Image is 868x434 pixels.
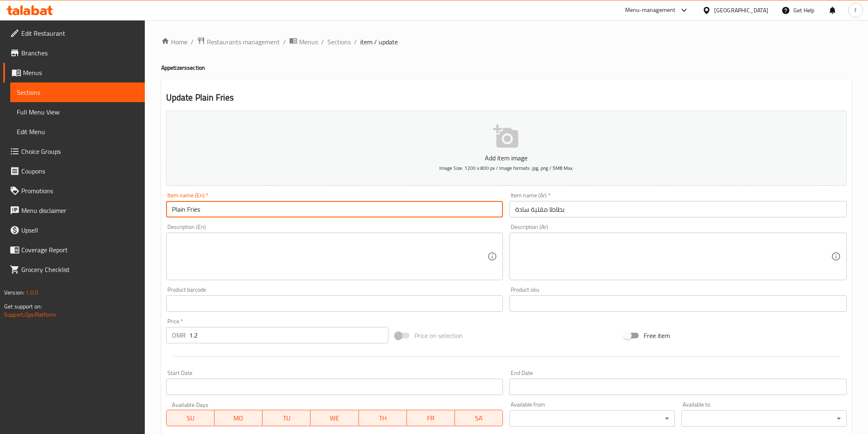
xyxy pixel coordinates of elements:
span: Menus [299,37,318,47]
span: Choice Groups [21,146,138,156]
button: FR [407,410,455,426]
p: Add item image [179,153,834,163]
input: Please enter product barcode [166,295,503,312]
span: 1.0.0 [25,287,38,298]
span: SU [170,412,211,424]
input: Enter name Ar [509,201,847,217]
a: Support.OpsPlatform [4,309,56,320]
button: SA [455,410,503,426]
a: Edit Menu [10,122,145,142]
input: Please enter price [189,327,388,343]
span: TH [362,412,404,424]
span: Coverage Report [21,245,138,255]
a: Home [161,37,187,47]
button: SU [166,410,215,426]
span: Version: [4,287,24,298]
span: f [854,6,857,15]
span: Grocery Checklist [21,265,138,274]
a: Menu disclaimer [3,201,145,220]
span: Edit Restaurant [21,28,138,38]
span: Promotions [21,186,138,196]
a: Menus [289,37,318,47]
span: Restaurants management [207,37,280,47]
p: OMR [172,330,186,340]
span: Branches [21,48,138,58]
span: Image Size: 1200 x 800 px / Image formats: jpg, png / 5MB Max. [439,163,573,173]
li: / [321,37,324,47]
h4: Appetizers section [161,64,852,72]
input: Enter name En [166,201,503,217]
div: ​ [681,410,847,427]
span: Edit Menu [17,127,138,137]
span: Price on selection [414,331,463,340]
span: Sections [17,87,138,97]
span: TU [266,412,307,424]
a: Branches [3,43,145,63]
span: FR [410,412,452,424]
a: Coverage Report [3,240,145,260]
button: TU [263,410,311,426]
div: ​ [509,410,675,427]
span: Upsell [21,225,138,235]
span: Menus [23,68,138,78]
a: Grocery Checklist [3,260,145,279]
a: Promotions [3,181,145,201]
span: Free item [644,331,670,340]
span: item / update [360,37,398,47]
span: SA [458,412,500,424]
input: Please enter product sku [509,295,847,312]
h2: Update Plain Fries [166,91,847,104]
a: Sections [327,37,351,47]
button: WE [311,410,359,426]
span: Menu disclaimer [21,206,138,215]
a: Choice Groups [3,142,145,161]
button: TH [359,410,407,426]
span: WE [314,412,355,424]
li: / [354,37,357,47]
button: Add item imageImage Size: 1200 x 800 px / Image formats: jpg, png / 5MB Max. [166,111,847,186]
li: / [191,37,194,47]
a: Edit Restaurant [3,23,145,43]
a: Restaurants management [197,37,280,47]
a: Menus [3,63,145,82]
div: Menu-management [625,5,676,15]
a: Sections [10,82,145,102]
button: MO [215,410,263,426]
span: Coupons [21,166,138,176]
span: MO [218,412,259,424]
a: Full Menu View [10,102,145,122]
span: Get support on: [4,301,42,312]
a: Coupons [3,161,145,181]
nav: breadcrumb [161,37,852,47]
a: Upsell [3,220,145,240]
span: Full Menu View [17,107,138,117]
div: [GEOGRAPHIC_DATA] [714,6,768,15]
li: / [283,37,286,47]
